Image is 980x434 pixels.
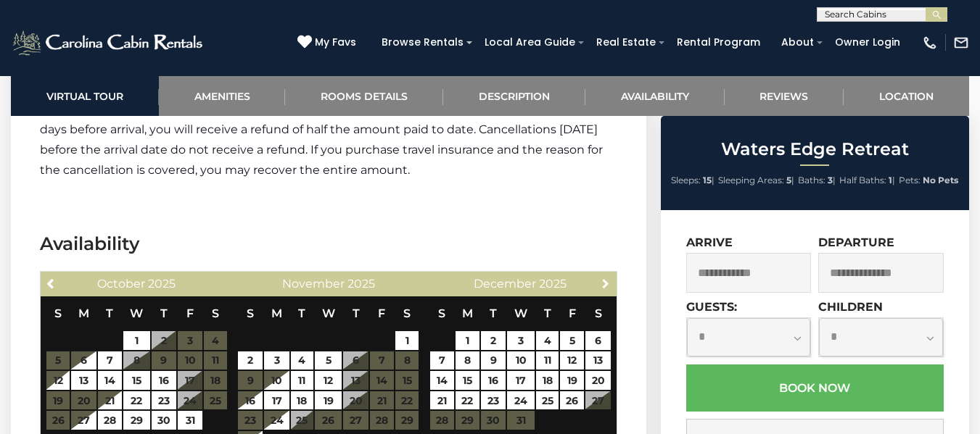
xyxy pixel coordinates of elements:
li: | [839,171,895,190]
a: Browse Rentals [374,31,471,54]
a: 28 [98,411,122,430]
a: 23 [152,391,176,410]
a: 6 [585,331,611,350]
a: Local Area Guide [477,31,582,54]
span: Thursday [160,306,168,320]
span: 2025 [347,277,375,291]
a: 19 [315,391,342,410]
a: 1 [395,331,419,350]
a: 4 [291,351,313,370]
a: 18 [291,391,313,410]
a: 29 [123,411,150,430]
a: 13 [71,371,96,390]
a: 10 [264,371,289,390]
a: 30 [152,411,176,430]
a: Reviews [725,76,844,116]
a: Location [844,76,969,116]
span: Thursday [544,306,551,320]
a: 17 [507,371,534,390]
a: 16 [152,371,176,390]
span: Previous [46,277,57,289]
a: 24 [507,391,534,410]
span: 2025 [539,277,567,291]
a: 5 [315,351,342,370]
a: Virtual Tour [11,76,159,116]
a: 22 [456,391,479,410]
a: 20 [585,371,611,390]
span: Saturday [403,306,411,320]
img: mail-regular-white.png [953,35,969,51]
strong: 3 [828,175,833,185]
span: Monday [271,306,282,320]
span: Friday [378,306,385,320]
a: 6 [71,351,96,370]
a: 31 [178,411,202,430]
a: 14 [430,371,454,390]
a: Rental Program [670,31,767,54]
a: 1 [123,331,150,350]
a: Previous [42,274,60,292]
span: Wednesday [322,306,335,320]
a: Description [443,76,585,116]
span: Sleeping Areas: [718,175,784,185]
a: 16 [481,371,506,390]
a: 2 [238,351,263,370]
a: About [774,31,821,54]
label: Guests: [686,300,737,314]
a: 25 [536,391,559,410]
span: Friday [569,306,576,320]
a: 15 [123,371,150,390]
span: Baths: [798,175,825,185]
span: Sleeps: [671,175,701,185]
a: 21 [98,391,122,410]
a: Amenities [159,76,286,116]
a: 2 [481,331,506,350]
a: 22 [123,391,150,410]
a: 8 [456,351,479,370]
a: Availability [585,76,725,116]
strong: No Pets [923,175,958,185]
a: 12 [315,371,342,390]
span: 2025 [148,277,176,291]
a: 13 [585,351,611,370]
a: 10 [507,351,534,370]
a: 16 [238,391,263,410]
label: Arrive [686,235,733,249]
span: November [282,277,345,291]
strong: 1 [889,175,892,185]
span: Tuesday [298,306,305,320]
label: Children [818,300,883,314]
a: 7 [98,351,122,370]
span: Tuesday [106,306,113,320]
a: 21 [430,391,454,410]
span: My Favs [315,35,356,50]
a: 11 [291,371,313,390]
a: 1 [456,331,479,350]
span: Wednesday [130,306,143,320]
h3: Availability [40,231,617,256]
a: 26 [560,391,584,410]
li: | [798,171,836,190]
span: Wednesday [514,306,527,320]
span: Sunday [247,306,254,320]
span: Monday [78,306,89,320]
span: October [97,277,145,291]
strong: 15 [703,175,712,185]
a: 3 [507,331,534,350]
span: Sunday [438,306,445,320]
a: 12 [560,351,584,370]
a: 17 [264,391,289,410]
a: 14 [98,371,122,390]
a: 27 [71,411,96,430]
span: Pets: [899,175,921,185]
span: Saturday [595,306,602,320]
a: 9 [481,351,506,370]
a: 19 [560,371,584,390]
a: 7 [430,351,454,370]
a: 15 [456,371,479,390]
label: Departure [818,235,894,249]
a: 24 [264,411,289,430]
a: 23 [481,391,506,410]
a: Rooms Details [285,76,443,116]
span: Thursday [353,306,360,320]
